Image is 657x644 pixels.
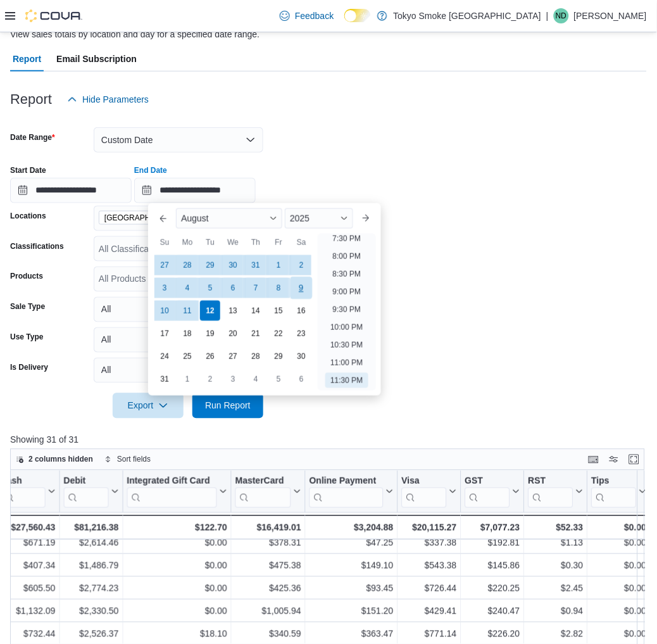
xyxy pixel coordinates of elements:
[268,346,289,367] div: day-29
[117,455,151,465] span: Sort fields
[310,603,394,619] div: $151.20
[10,28,260,41] div: View sales totals by location and day for a specified date range.
[200,369,220,389] div: day-2
[291,301,311,321] div: day-16
[592,535,647,550] div: $0.00
[181,213,209,224] span: August
[10,178,132,203] input: Press the down key to open a popover containing a calendar.
[176,208,282,229] div: Button. Open the month selector. August is currently selected.
[10,302,45,312] label: Sale Type
[291,324,311,344] div: day-23
[64,520,119,535] div: $81,216.38
[402,603,457,619] div: $429.41
[627,452,642,467] button: Enter fullscreen
[235,626,301,641] div: $340.59
[246,369,266,389] div: day-4
[200,346,220,367] div: day-26
[1,475,46,507] div: Cash
[223,278,243,298] div: day-6
[154,232,175,253] div: Su
[328,302,366,317] li: 9:30 PM
[310,475,384,487] div: Online Payment
[10,92,52,107] h3: Report
[235,535,301,550] div: $378.31
[325,355,368,370] li: 11:00 PM
[127,581,227,596] div: $0.00
[318,234,375,391] ul: Time
[402,581,457,596] div: $726.44
[134,165,167,175] label: End Date
[592,475,637,507] div: Tips
[268,255,289,275] div: day-1
[554,8,569,23] div: Nemi Dane Lopez-Vito
[394,8,542,23] p: Tokyo Smoke [GEOGRAPHIC_DATA]
[246,324,266,344] div: day-21
[223,301,243,321] div: day-13
[235,475,301,507] button: MasterCard
[465,475,520,507] button: GST
[275,3,339,28] a: Feedback
[1,475,46,487] div: Cash
[465,475,510,487] div: GST
[113,393,184,419] button: Export
[465,603,520,619] div: $240.47
[99,452,156,467] button: Sort fields
[223,232,243,253] div: We
[64,475,109,487] div: Debit
[295,9,334,22] span: Feedback
[529,475,573,487] div: RST
[310,626,394,641] div: $363.47
[529,581,584,596] div: $2.45
[127,558,227,573] div: $0.00
[177,324,197,344] div: day-18
[268,232,289,253] div: Fr
[465,475,510,507] div: GST
[154,369,175,389] div: day-31
[310,535,394,550] div: $47.25
[402,475,447,507] div: Visa
[94,127,263,153] button: Custom Date
[529,603,584,619] div: $0.94
[1,535,56,550] div: $671.19
[574,8,647,23] p: [PERSON_NAME]
[310,475,384,507] div: Online Payment
[127,475,217,507] div: Integrated Gift Card
[200,255,220,275] div: day-29
[291,346,311,367] div: day-30
[120,393,176,419] span: Export
[402,558,457,573] div: $543.38
[310,581,394,596] div: $93.45
[344,9,371,22] input: Dark Mode
[592,603,647,619] div: $0.00
[465,558,520,573] div: $145.86
[465,626,520,641] div: $226.20
[154,278,175,298] div: day-3
[11,452,98,467] button: 2 columns hidden
[177,301,197,321] div: day-11
[529,520,584,535] div: $52.33
[223,369,243,389] div: day-3
[127,626,227,641] div: $18.10
[104,212,184,224] span: [GEOGRAPHIC_DATA]
[291,369,311,389] div: day-6
[606,452,622,467] button: Display options
[246,346,266,367] div: day-28
[177,369,197,389] div: day-1
[223,324,243,344] div: day-20
[529,626,584,641] div: $2.82
[344,22,345,23] span: Dark Mode
[268,324,289,344] div: day-22
[62,87,154,112] button: Hide Parameters
[402,520,457,535] div: $20,115.27
[235,581,301,596] div: $425.36
[1,626,56,641] div: $732.44
[465,535,520,550] div: $192.81
[127,535,227,550] div: $0.00
[592,475,647,507] button: Tips
[235,520,301,535] div: $16,419.01
[592,475,637,487] div: Tips
[235,558,301,573] div: $475.38
[1,603,56,619] div: $1,132.09
[10,132,55,142] label: Date Range
[246,278,266,298] div: day-7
